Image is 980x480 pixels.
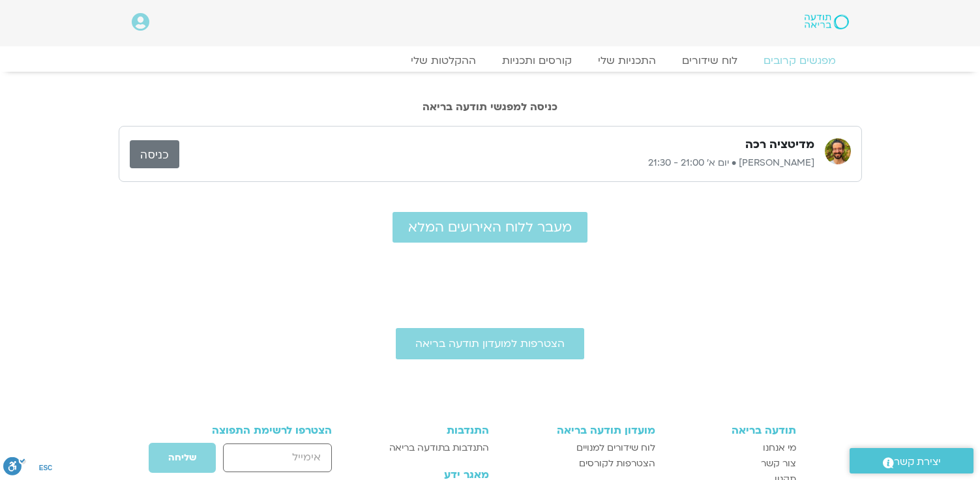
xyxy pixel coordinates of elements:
span: מעבר ללוח האירועים המלא [408,220,572,235]
span: יצירת קשר [894,453,941,471]
input: אימייל [223,443,332,472]
span: הצטרפות למועדון תודעה בריאה [415,338,565,350]
span: צור קשר [761,456,796,472]
a: הצטרפות למועדון תודעה בריאה [396,328,584,359]
img: שגב הורוביץ [825,138,851,164]
span: התנדבות בתודעה בריאה [389,440,489,456]
h3: התנדבות [368,425,488,436]
a: לוח שידורים [669,54,750,67]
span: שליחה [168,453,196,463]
h3: מועדון תודעה בריאה [502,425,655,436]
span: לוח שידורים למנויים [576,440,655,456]
form: טופס חדש [185,442,333,480]
h3: מדיטציה רכה [745,137,814,153]
span: מי אנחנו [763,440,796,456]
h3: תודעה בריאה [668,425,796,436]
a: יצירת קשר [850,448,973,473]
span: הצטרפות לקורסים [579,456,655,472]
h2: כניסה למפגשי תודעה בריאה [119,101,862,113]
h3: הצטרפו לרשימת התפוצה [185,425,333,436]
a: התכניות שלי [585,54,669,67]
a: הצטרפות לקורסים [502,456,655,472]
nav: Menu [132,54,849,67]
a: מי אנחנו [668,440,796,456]
a: צור קשר [668,456,796,472]
button: שליחה [148,442,216,473]
a: ההקלטות שלי [398,54,489,67]
a: קורסים ותכניות [489,54,585,67]
a: מפגשים קרובים [750,54,849,67]
a: כניסה [130,140,179,168]
a: מעבר ללוח האירועים המלא [393,212,587,243]
p: [PERSON_NAME] • יום א׳ 21:00 - 21:30 [179,155,814,171]
a: התנדבות בתודעה בריאה [368,440,488,456]
a: לוח שידורים למנויים [502,440,655,456]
